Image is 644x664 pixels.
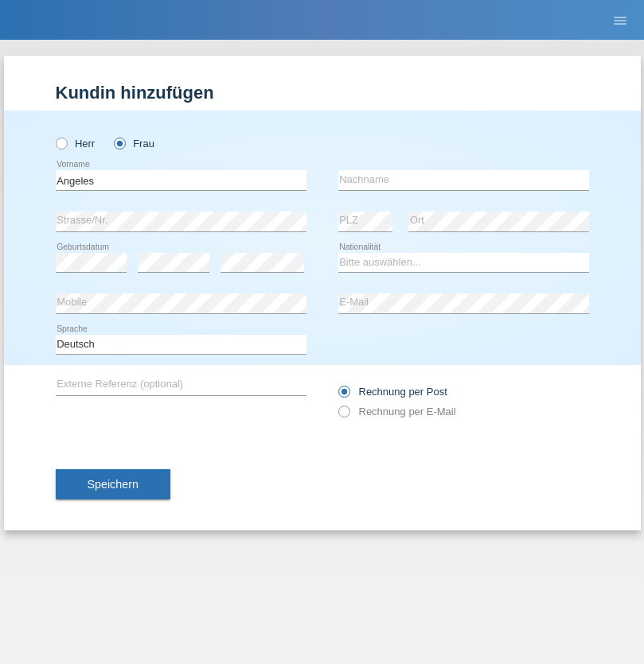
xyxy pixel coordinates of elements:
input: Herr [56,138,66,148]
label: Rechnung per E-Mail [338,406,456,417]
span: Speichern [88,478,139,491]
label: Frau [114,138,154,149]
i: menu [612,13,628,29]
input: Rechnung per E-Mail [338,406,349,425]
input: Rechnung per Post [338,386,349,406]
input: Frau [114,138,124,148]
label: Rechnung per Post [338,386,447,398]
h1: Kundin hinzufügen [56,83,589,103]
a: menu [604,15,636,25]
label: Herr [56,138,96,149]
button: Speichern [56,469,170,499]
